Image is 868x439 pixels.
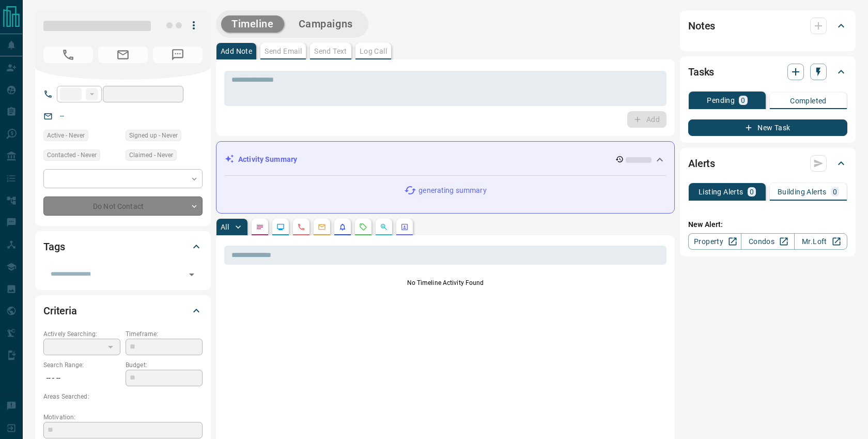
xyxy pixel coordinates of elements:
[688,59,847,84] div: Tasks
[419,185,486,196] p: generating summary
[221,223,229,231] p: All
[43,392,203,401] p: Areas Searched:
[43,302,77,319] h2: Criteria
[153,47,203,63] span: No Number
[400,223,409,231] svg: Agent Actions
[741,97,745,104] p: 0
[221,16,284,33] button: Timeline
[688,219,847,230] p: New Alert:
[318,223,326,231] svg: Emails
[47,150,97,160] span: Contacted - Never
[184,267,199,282] button: Open
[256,223,264,231] svg: Notes
[790,97,827,104] p: Completed
[238,154,297,165] p: Activity Summary
[833,188,837,195] p: 0
[688,64,714,80] h2: Tasks
[43,370,120,387] p: -- - --
[688,233,741,250] a: Property
[43,238,65,255] h2: Tags
[741,233,794,250] a: Condos
[43,413,203,422] p: Motivation:
[276,223,285,231] svg: Lead Browsing Activity
[129,150,173,160] span: Claimed - Never
[707,97,735,104] p: Pending
[224,278,667,287] p: No Timeline Activity Found
[43,196,203,216] div: Do Not Contact
[288,16,363,33] button: Campaigns
[778,188,827,195] p: Building Alerts
[688,18,715,34] h2: Notes
[750,188,754,195] p: 0
[359,223,367,231] svg: Requests
[688,13,847,38] div: Notes
[43,360,120,370] p: Search Range:
[221,48,252,55] p: Add Note
[43,298,203,323] div: Criteria
[794,233,847,250] a: Mr.Loft
[60,112,64,120] a: --
[688,151,847,176] div: Alerts
[699,188,743,195] p: Listing Alerts
[225,150,666,169] div: Activity Summary
[126,329,203,339] p: Timeframe:
[688,155,715,172] h2: Alerts
[338,223,347,231] svg: Listing Alerts
[98,47,148,63] span: No Email
[129,130,178,141] span: Signed up - Never
[297,223,305,231] svg: Calls
[380,223,388,231] svg: Opportunities
[126,360,203,370] p: Budget:
[688,119,847,136] button: New Task
[43,234,203,259] div: Tags
[43,47,93,63] span: No Number
[43,329,120,339] p: Actively Searching:
[47,130,85,141] span: Active - Never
